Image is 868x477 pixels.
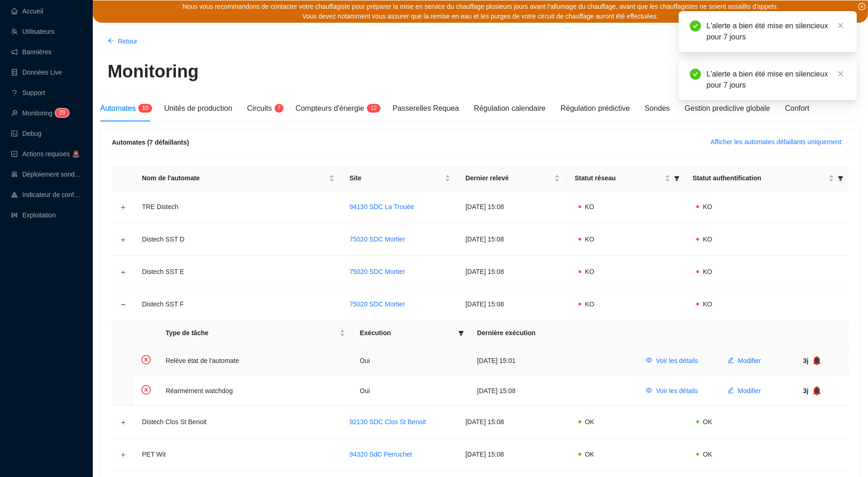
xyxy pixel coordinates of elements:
span: 0 [145,105,148,111]
th: Statut authentification [685,166,849,191]
span: Afficher les automates défaillants uniquement [711,137,842,147]
a: codeDebug [11,130,41,137]
span: Site [349,173,443,183]
span: Passerelles Requea [392,104,459,112]
td: [DATE] 15:01 [469,346,631,376]
a: 75020 SDC Mortier [349,235,405,243]
div: Régulation prédictive [560,103,630,114]
th: Dernière exécution [469,321,631,346]
button: Développer la ligne [120,268,127,276]
span: Voir les détails [656,386,698,396]
span: Distech SST F [142,300,184,308]
div: L'alerte a bien été mise en silencieux pour 7 jours [707,69,846,91]
span: close-circle [858,3,866,10]
span: Actions requises 🚨 [22,150,80,158]
span: 1 [142,105,145,111]
span: Automates (7 défaillants) [112,139,189,146]
a: databaseDonnées Live [11,69,62,76]
a: homeAccueil [11,7,43,15]
sup: 12 [367,104,380,113]
span: Modifier [738,386,761,396]
button: Réduire la ligne [120,301,127,308]
span: OK [585,418,594,426]
span: check-circle [690,20,701,32]
a: 75020 SDC Mortier [349,300,405,308]
span: filter [458,331,464,336]
h1: Monitoring [108,61,199,82]
span: 1 [371,105,374,111]
span: Oui [360,387,370,394]
div: Confort [785,103,809,114]
a: clusterDéploiement sondes [11,171,82,178]
span: OK [585,451,594,458]
span: Distech Clos St Benoit [142,418,206,426]
span: Statut authentification [693,173,827,183]
span: Unités de production [164,104,232,112]
span: KO [703,300,712,308]
button: Voir les détails [638,383,705,398]
span: KO [585,203,594,210]
span: eye [646,357,652,363]
td: [DATE] 15:08 [458,223,567,256]
span: KO [703,235,712,243]
a: 94130 SDC La Trouée [349,203,414,210]
span: Compteurs d'énergie [296,104,364,112]
a: questionSupport [11,89,45,96]
span: Exécution [360,328,455,338]
a: 92130 SDC Clos St Benoit [349,418,426,426]
div: Vous devez notamment vous assurer que la remise en eau et les purges de votre circuit de chauffag... [182,12,778,21]
a: 94320 SdC Perruchet [349,451,412,458]
span: OK [703,451,712,458]
a: notificationBannières [11,48,51,56]
span: close-circle [141,355,151,364]
div: Régulation calendaire [474,103,546,114]
button: Modifier [720,353,768,368]
span: OK [703,418,712,426]
span: TRE Distech [142,203,179,210]
span: KO [703,268,712,275]
th: Site [342,166,458,191]
div: Sondes [645,103,670,114]
sup: 7 [275,104,283,113]
span: 3j [803,356,809,366]
span: edit [727,387,734,394]
span: Voir les détails [656,356,698,366]
span: Circuits [247,104,272,112]
button: Retour [100,34,145,49]
span: check-circle [690,69,701,80]
a: Close [836,69,846,79]
sup: 29 [55,108,69,117]
a: Close [836,20,846,31]
td: [DATE] 15:08 [469,376,631,406]
div: Gestion predictive globale [685,103,770,114]
span: filter [457,326,466,340]
span: edit [727,357,734,363]
span: check-square [11,151,18,157]
a: heat-mapIndicateur de confort [11,191,82,198]
span: eye [646,387,652,394]
button: Modifier [720,383,768,398]
span: 9 [62,109,65,116]
span: filter [838,176,843,181]
span: bell [812,386,822,395]
span: Nom de l'automate [142,173,327,183]
span: filter [836,172,845,185]
td: [DATE] 15:08 [458,191,567,223]
span: filter [672,172,682,185]
td: [DATE] 15:08 [458,406,567,439]
span: Modifier [738,356,761,366]
a: teamUtilisateurs [11,28,54,35]
span: 2 [374,105,377,111]
th: Nom de l'automate [135,166,342,191]
span: 3j [803,386,809,396]
button: Afficher les automates défaillants uniquement [703,135,849,150]
span: Statut réseau [575,173,663,183]
span: Dernier relevé [465,173,553,183]
span: bell [812,356,822,365]
a: monitorMonitoring29 [11,109,66,117]
th: Type de tâche [158,321,353,346]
